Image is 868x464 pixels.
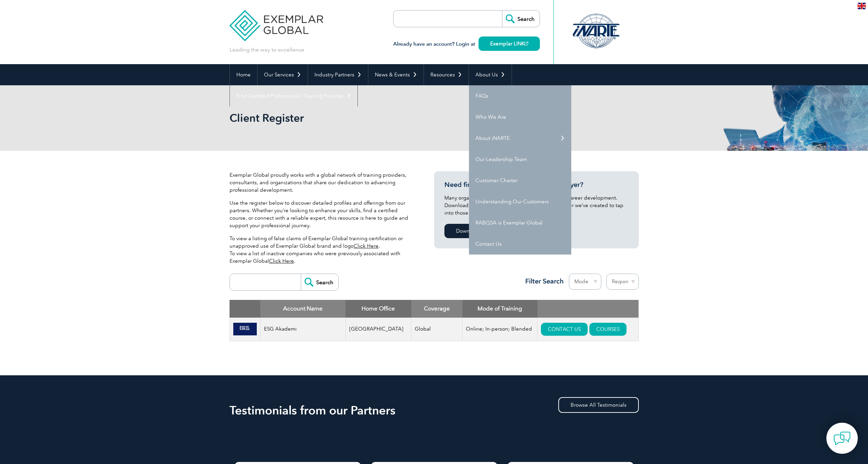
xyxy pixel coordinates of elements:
[411,318,462,341] td: Global
[479,37,540,51] a: Exemplar LINK
[469,170,571,191] a: Customer Charter
[469,149,571,170] a: Our Leadership Team
[230,199,414,229] p: Use the register below to discover detailed profiles and offerings from our partners. Whether you...
[834,430,851,447] img: contact-chat.png
[230,405,639,416] h2: Testimonials from our Partners
[345,318,411,341] td: [GEOGRAPHIC_DATA]
[345,300,411,318] th: Home Office: activate to sort column ascending
[230,85,357,106] a: Find Certified Professional / Training Provider
[469,85,571,106] a: FAQs
[502,11,540,27] input: Search
[230,64,257,85] a: Home
[368,64,424,85] a: News & Events
[538,300,638,318] th: : activate to sort column ascending
[469,191,571,212] a: Understanding Our Customers
[525,42,528,45] img: open_square.png
[857,3,866,9] img: en
[521,277,564,286] h3: Filter Search
[469,212,571,233] a: RABQSA is Exemplar Global
[269,258,294,264] a: Click Here
[444,180,629,189] h3: Need financial support from your employer?
[469,128,571,149] a: About iNARTE
[469,106,571,128] a: Who We Are
[233,323,257,336] img: b30af040-fd5b-f011-bec2-000d3acaf2fb-logo.png
[308,64,368,85] a: Industry Partners
[469,233,571,255] a: Contact Us
[462,300,538,318] th: Mode of Training: activate to sort column ascending
[444,224,515,238] a: Download Template
[589,323,627,336] a: COURSES
[260,318,345,341] td: ESG Akademi
[230,46,304,54] p: Leading the way to excellence
[469,64,512,85] a: About Us
[444,194,629,217] p: Many organizations allocate a budget for employee career development. Download, modify and use th...
[301,274,338,290] input: Search
[354,243,379,249] a: Click Here
[393,40,540,48] h3: Already have an account? Login at
[260,300,345,318] th: Account Name: activate to sort column descending
[258,64,308,85] a: Our Services
[230,235,414,265] p: To view a listing of false claims of Exemplar Global training certification or unapproved use of ...
[558,397,639,413] a: Browse All Testimonials
[462,318,538,341] td: Online; In-person; Blended
[230,171,414,194] p: Exemplar Global proudly works with a global network of training providers, consultants, and organ...
[230,113,516,124] h2: Client Register
[424,64,469,85] a: Resources
[541,323,588,336] a: CONTACT US
[411,300,462,318] th: Coverage: activate to sort column ascending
